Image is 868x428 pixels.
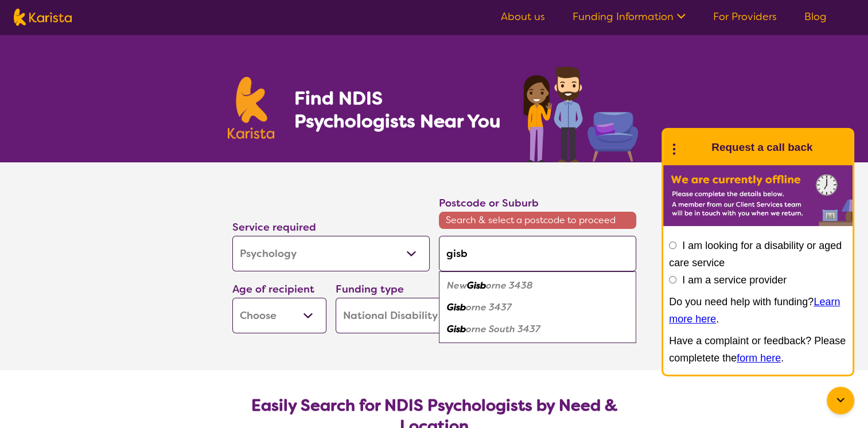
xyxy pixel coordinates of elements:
[294,87,506,133] h1: Find NDIS Psychologists Near You
[467,279,486,291] em: Gisb
[14,9,72,26] img: Karista logo
[682,274,787,286] label: I am a service provider
[232,220,316,234] label: Service required
[501,10,545,24] a: About us
[445,275,630,297] div: New Gisborne 3438
[713,10,777,24] a: For Providers
[573,10,686,24] a: Funding Information
[682,136,704,159] img: Karista
[669,240,842,269] label: I am looking for a disability or aged care service
[466,323,540,335] em: orne South 3437
[447,301,466,313] em: Gisb
[447,323,466,335] em: Gisb
[439,236,636,271] input: Type
[232,282,314,296] label: Age of recipient
[669,332,847,367] p: Have a complaint or feedback? Please completete the .
[466,301,512,313] em: orne 3437
[669,293,847,328] p: Do you need help with funding? .
[228,77,275,139] img: Karista logo
[447,279,467,291] em: New
[445,297,630,318] div: Gisborne 3437
[711,139,812,156] h1: Request a call back
[439,212,636,229] span: Search & select a postcode to proceed
[737,352,781,364] a: form here
[804,10,827,24] a: Blog
[439,196,539,210] label: Postcode or Suburb
[519,62,641,162] img: psychology
[486,279,533,291] em: orne 3438
[663,165,853,226] img: Karista offline chat form to request call back
[336,282,404,296] label: Funding type
[445,318,630,340] div: Gisborne South 3437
